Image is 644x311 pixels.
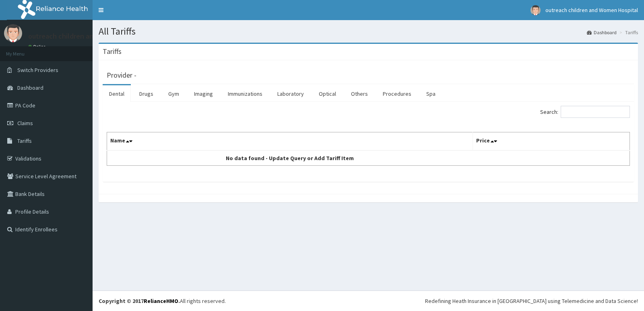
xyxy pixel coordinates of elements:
[4,24,22,42] img: User Image
[221,85,269,102] a: Immunizations
[99,26,638,37] h1: All Tariffs
[561,106,630,118] input: Search:
[99,297,180,305] strong: Copyright © 2017 .
[103,85,131,102] a: Dental
[425,297,638,305] div: Redefining Heath Insurance in [GEOGRAPHIC_DATA] using Telemedicine and Data Science!
[28,44,47,49] a: Online
[17,84,43,91] span: Dashboard
[17,119,33,127] span: Claims
[107,72,136,79] h3: Provider -
[17,66,58,74] span: Switch Providers
[376,85,418,102] a: Procedures
[28,33,151,40] p: outreach children and Women Hospital
[188,85,219,102] a: Imaging
[540,106,630,118] label: Search:
[107,150,473,166] td: No data found - Update Query or Add Tariff Item
[271,85,310,102] a: Laboratory
[345,85,374,102] a: Others
[420,85,442,102] a: Spa
[144,297,178,305] a: RelianceHMO
[103,48,122,55] h3: Tariffs
[473,132,630,151] th: Price
[93,290,644,311] footer: All rights reserved.
[587,29,617,36] a: Dashboard
[617,29,638,36] li: Tariffs
[162,85,186,102] a: Gym
[17,137,32,144] span: Tariffs
[133,85,160,102] a: Drugs
[107,132,473,151] th: Name
[530,5,541,15] img: User Image
[312,85,343,102] a: Optical
[545,6,638,14] span: outreach children and Women Hospital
